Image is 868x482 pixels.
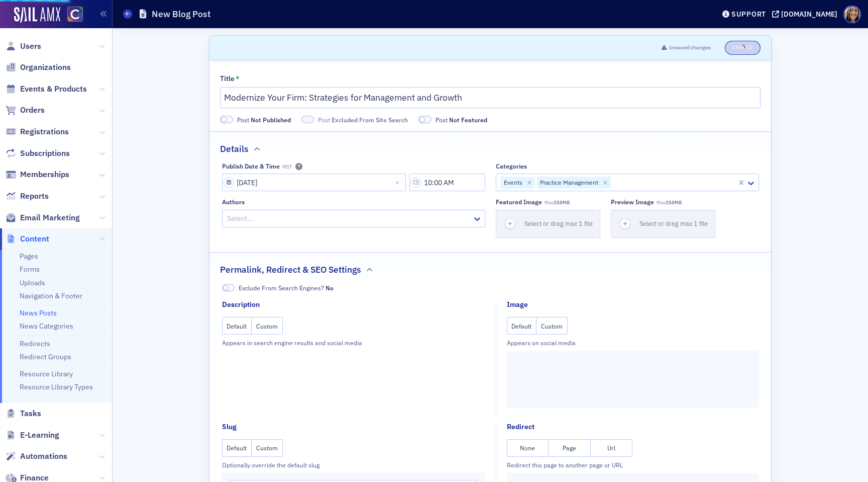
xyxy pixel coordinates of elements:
[239,283,334,292] span: Exclude From Search Engines?
[501,177,524,189] div: Events
[20,252,38,261] a: Pages
[20,191,49,202] span: Reports
[507,338,759,347] div: Appears on social media
[237,115,291,124] span: Post
[20,322,73,331] a: News Categories
[301,116,314,123] span: Excluded From Site Search
[772,11,841,18] button: [DOMAIN_NAME]
[549,439,591,457] button: Page
[6,169,69,180] a: Memberships
[666,199,682,206] span: 250MB
[20,408,41,419] span: Tasks
[843,6,861,23] span: Profile
[669,44,711,52] span: Unsaved changes
[20,382,93,391] a: Resource Library Types
[496,210,600,238] button: Select or drag max 1 file
[222,163,280,170] div: Publish Date & Time
[222,460,485,469] div: Optionally override the default slug
[496,163,527,170] div: Categories
[657,199,682,206] span: Max
[222,439,252,457] button: Default
[600,177,611,189] div: Remove Practice Management
[507,439,549,457] button: None
[20,148,70,159] span: Subscriptions
[20,41,41,52] span: Users
[6,408,41,419] a: Tasks
[20,451,67,462] span: Automations
[611,198,654,206] div: Preview image
[524,219,593,227] span: Select or drag max 1 file
[222,317,252,335] button: Default
[392,174,406,191] button: Close
[507,299,528,310] div: Image
[409,174,485,191] input: 00:00 AM
[418,116,431,123] span: Not Featured
[524,177,535,189] div: Remove Events
[20,105,45,116] span: Orders
[220,116,233,123] span: Not Published
[20,212,80,223] span: Email Marketing
[222,422,237,432] div: Slug
[220,142,249,155] h2: Details
[611,210,715,238] button: Select or drag max 1 file
[20,233,49,245] span: Content
[20,291,82,300] a: Navigation & Footer
[6,148,70,159] a: Subscriptions
[725,41,761,55] button: Create
[222,198,245,206] div: Authors
[507,422,534,432] div: Redirect
[20,126,69,137] span: Registrations
[20,369,73,378] a: Resource Library
[536,317,568,335] button: Custom
[152,8,210,20] h1: New Blog Post
[436,115,487,124] span: Post
[6,212,80,223] a: Email Marketing
[6,191,49,202] a: Reports
[332,116,408,124] span: Excluded From Site Search
[220,74,235,84] div: Title
[14,7,60,23] img: SailAMX
[545,199,570,206] span: Max
[449,116,487,124] span: Not Featured
[781,10,837,19] div: [DOMAIN_NAME]
[236,75,240,82] abbr: This field is required
[6,233,49,245] a: Content
[20,169,69,180] span: Memberships
[6,84,87,95] a: Events & Products
[6,126,69,137] a: Registrations
[20,265,40,274] a: Forms
[496,198,542,206] div: Featured Image
[731,10,766,19] div: Support
[6,451,67,462] a: Automations
[251,116,291,124] span: Not Published
[554,199,570,206] span: 250MB
[6,430,59,441] a: E-Learning
[222,174,406,191] input: MM/DD/YYYY
[282,164,292,170] span: MDT
[20,278,45,287] a: Uploads
[6,105,45,116] a: Orders
[537,177,600,189] div: Practice Management
[222,284,235,292] span: No
[507,317,537,335] button: Default
[252,439,283,457] button: Custom
[20,62,71,73] span: Organizations
[20,84,87,95] span: Events & Products
[507,460,759,469] div: Redirect this page to another page or URL
[20,430,59,441] span: E-Learning
[252,317,283,335] button: Custom
[20,308,57,317] a: News Posts
[60,7,83,24] a: View Homepage
[222,338,485,347] div: Appears in search engine results and social media
[20,339,50,348] a: Redirects
[318,115,408,124] span: Post
[220,263,361,276] h2: Permalink, Redirect & SEO Settings
[591,439,633,457] button: Url
[6,41,41,52] a: Users
[20,352,71,361] a: Redirect Groups
[6,62,71,73] a: Organizations
[325,284,334,292] span: No
[222,299,260,310] div: Description
[67,7,83,22] img: SailAMX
